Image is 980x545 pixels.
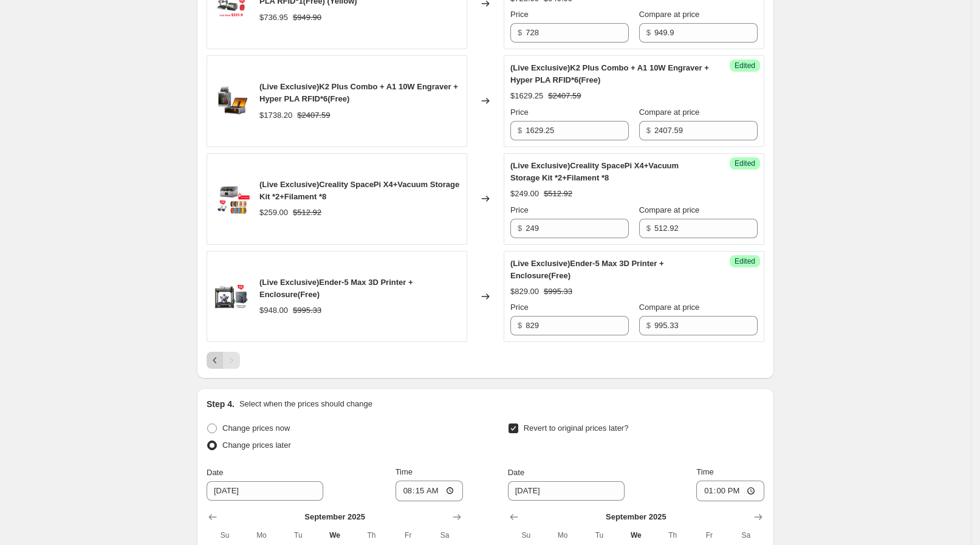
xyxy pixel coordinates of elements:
[239,398,372,410] p: Select when the prices should change
[646,224,651,233] span: $
[639,108,700,117] span: Compare at price
[222,423,290,433] span: Change prices now
[544,526,581,545] th: Monday
[321,530,348,540] span: We
[510,108,529,117] span: Price
[544,188,572,200] strike: $512.92
[211,530,238,540] span: Su
[510,205,529,214] span: Price
[510,63,709,84] span: (Live Exclusive)K2 Plus Combo + A1 10W Engraver + Hyper PLA RFID*6(Free)
[243,526,279,545] th: Monday
[646,321,651,330] span: $
[259,180,459,201] span: (Live Exclusive)Creality SpacePi X4+Vacuum Storage Kit *2+Filament *8
[396,467,413,476] span: Time
[390,526,427,545] th: Friday
[396,481,464,501] input: 12:00
[518,28,522,37] span: $
[733,530,759,540] span: Sa
[207,481,323,501] input: 9/3/2025
[518,224,522,233] span: $
[735,159,755,168] span: Edited
[524,423,629,433] span: Revert to original prices later?
[285,530,312,540] span: Tu
[448,509,465,526] button: Show next month, October 2025
[646,126,651,135] span: $
[317,526,353,545] th: Wednesday
[735,256,755,266] span: Edited
[510,259,664,280] span: (Live Exclusive)Ender-5 Max 3D Printer + Enclosure(Free)
[510,286,539,298] div: $829.00
[207,468,223,477] span: Date
[696,481,764,501] input: 12:00
[735,61,755,70] span: Edited
[508,468,524,477] span: Date
[259,278,413,299] span: (Live Exclusive)Ender-5 Max 3D Printer + Enclosure(Free)
[639,10,700,19] span: Compare at price
[259,82,458,103] span: (Live Exclusive)K2 Plus Combo + A1 10W Engraver + Hyper PLA RFID*6(Free)
[293,304,321,317] strike: $995.33
[297,109,330,122] strike: $2407.59
[696,467,713,476] span: Time
[207,526,243,545] th: Sunday
[548,90,581,102] strike: $2407.59
[639,205,700,214] span: Compare at price
[213,83,250,119] img: K2PlusCombo_FalconA1_1_80x.webp
[505,509,523,526] button: Show previous month, August 2025
[518,321,522,330] span: $
[508,526,544,545] th: Sunday
[222,440,291,450] span: Change prices later
[639,303,700,312] span: Compare at price
[508,481,625,501] input: 9/3/2025
[293,207,321,219] strike: $512.92
[646,28,651,37] span: $
[207,352,224,369] button: Previous
[207,352,240,369] nav: Pagination
[293,12,321,24] strike: $949.90
[750,509,767,526] button: Show next month, October 2025
[510,10,529,19] span: Price
[259,304,288,317] div: $948.00
[623,530,649,540] span: We
[513,530,540,540] span: Su
[427,526,463,545] th: Saturday
[280,526,317,545] th: Tuesday
[510,188,539,200] div: $249.00
[213,180,250,217] img: 11_01_1_80x.webp
[586,530,612,540] span: Tu
[691,526,727,545] th: Friday
[207,398,235,410] h2: Step 4.
[544,286,572,298] strike: $995.33
[213,278,250,315] img: 11_01_1_befa0c37-bd46-4c24-a3f1-e5fc78a0ff40_80x.png
[358,530,385,540] span: Th
[728,526,764,545] th: Saturday
[259,12,288,24] div: $736.95
[395,530,422,540] span: Fr
[518,126,522,135] span: $
[549,530,576,540] span: Mo
[618,526,654,545] th: Wednesday
[659,530,686,540] span: Th
[259,109,292,122] div: $1738.20
[581,526,617,545] th: Tuesday
[510,303,529,312] span: Price
[654,526,691,545] th: Thursday
[248,530,275,540] span: Mo
[204,509,221,526] button: Show previous month, August 2025
[696,530,722,540] span: Fr
[259,207,288,219] div: $259.00
[353,526,389,545] th: Thursday
[431,530,458,540] span: Sa
[510,161,679,182] span: (Live Exclusive)Creality SpacePi X4+Vacuum Storage Kit *2+Filament *8
[510,90,543,102] div: $1629.25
